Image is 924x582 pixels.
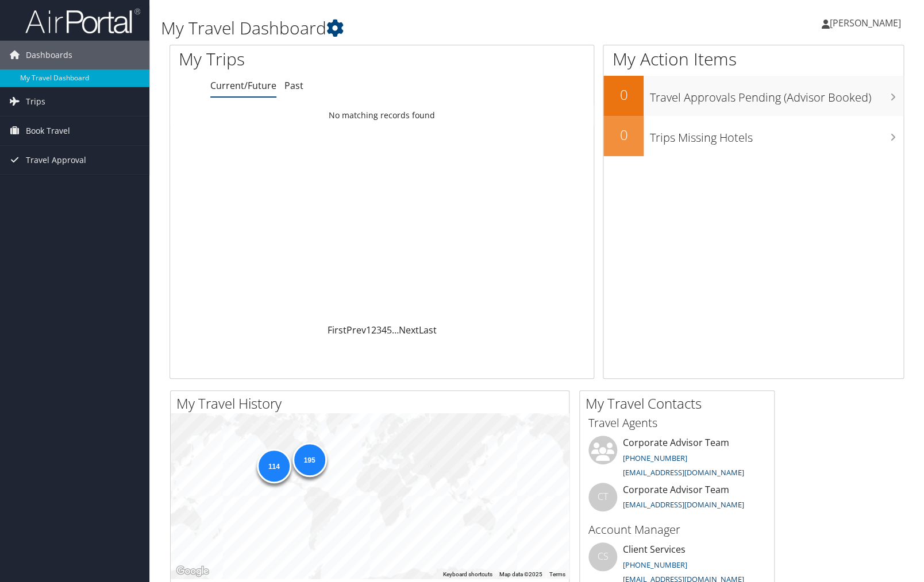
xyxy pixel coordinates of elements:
[623,453,687,463] a: [PHONE_NUMBER]
[26,146,86,174] span: Travel Approval
[588,483,617,511] div: CT
[366,324,371,336] a: 1
[210,79,276,92] a: Current/Future
[419,324,437,336] a: Last
[346,324,366,336] a: Prev
[292,442,326,476] div: 195
[382,324,387,336] a: 4
[26,41,72,69] span: Dashboards
[583,436,771,483] li: Corporate Advisor Team
[371,324,376,336] a: 2
[26,87,45,116] span: Trips
[399,324,419,336] a: Next
[499,571,542,577] span: Map data ©2025
[25,7,140,34] img: airportal-logo.png
[588,522,765,538] h3: Account Manager
[822,6,913,40] a: [PERSON_NAME]
[603,47,903,71] h1: My Action Items
[623,499,744,510] a: [EMAIL_ADDRESS][DOMAIN_NAME]
[588,415,765,431] h3: Travel Agents
[376,324,382,336] a: 3
[603,125,644,145] h2: 0
[328,324,346,336] a: First
[284,79,303,92] a: Past
[179,47,409,71] h1: My Trips
[623,560,687,570] a: [PHONE_NUMBER]
[603,76,903,116] a: 0Travel Approvals Pending (Advisor Booked)
[588,542,617,571] div: CS
[830,17,901,29] span: [PERSON_NAME]
[586,394,774,413] h2: My Travel Contacts
[161,16,662,40] h1: My Travel Dashboard
[603,85,644,104] h2: 0
[392,324,399,336] span: …
[649,84,903,106] h3: Travel Approvals Pending (Advisor Booked)
[443,571,492,579] button: Keyboard shortcuts
[603,116,903,156] a: 0Trips Missing Hotels
[170,105,594,126] td: No matching records found
[256,449,291,483] div: 114
[549,571,565,577] a: Terms (opens in new tab)
[174,564,211,579] a: Open this area in Google Maps (opens a new window)
[583,483,771,520] li: Corporate Advisor Team
[176,394,569,413] h2: My Travel History
[387,324,392,336] a: 5
[623,467,744,478] a: [EMAIL_ADDRESS][DOMAIN_NAME]
[26,117,70,145] span: Book Travel
[649,124,903,146] h3: Trips Missing Hotels
[174,564,211,579] img: Google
